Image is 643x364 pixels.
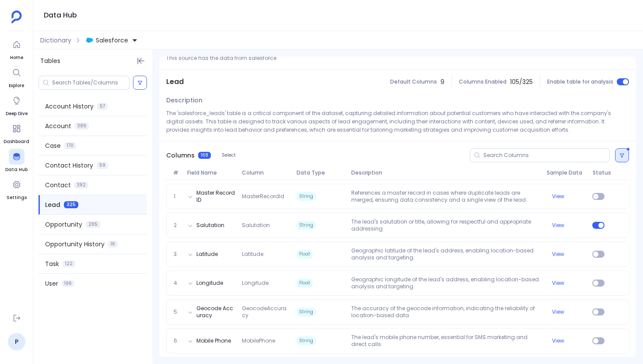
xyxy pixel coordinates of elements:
span: Settings [7,194,27,201]
button: View [552,251,564,258]
span: String [297,336,316,345]
span: Data Type [293,169,348,176]
span: Deep Dive [6,110,28,117]
button: Salesforce [84,33,140,47]
span: Explore [9,82,24,89]
span: 265 [86,221,100,228]
span: MasterRecordId [238,193,293,200]
span: 5. [170,308,184,315]
img: salesforce.svg [86,37,93,44]
span: Account History [45,102,94,111]
p: Geographic longitude of the lead's address, enabling location-based analysis and targeting. [348,276,543,290]
span: Default Columns [390,78,437,85]
a: Settings [7,177,27,201]
button: Salutation [196,222,224,229]
span: Sample Data [543,169,589,176]
span: 389 [75,122,89,129]
span: Lead [45,200,60,209]
p: This source has the data from salesforce [166,54,629,62]
h1: Data Hub [44,9,77,21]
button: Mobile Phone [196,337,231,344]
button: Hide Tables [135,55,147,67]
span: 2. [170,222,184,229]
a: Deep Dive [6,93,28,117]
button: Master Record ID [196,189,235,203]
span: String [297,308,316,316]
button: Latitude [196,251,218,258]
span: GeocodeAccuracy [238,305,293,319]
button: View [552,308,564,315]
span: 1. [170,193,184,200]
span: Data Hub [5,166,28,173]
span: 170 [64,142,76,149]
span: Salutation [238,222,293,229]
span: Lead [166,77,184,87]
span: 57 [97,103,108,110]
div: Tables [33,49,152,72]
a: Home [9,37,24,61]
input: Search Tables/Columns [52,79,129,86]
span: Account [45,122,71,130]
a: P [8,333,25,350]
button: View [552,193,564,200]
span: Dictionary [40,36,71,45]
p: Geographic latitude of the lead's address, enabling location-based analysis and targeting. [348,247,543,261]
button: View [552,222,564,229]
span: Latitude [238,251,293,258]
span: Enable table for analysis [547,78,613,85]
span: 6. [170,337,184,344]
span: Salesforce [96,36,128,45]
span: 16 [108,241,118,248]
img: petavue logo [11,10,22,24]
span: 325 [64,201,78,208]
span: Case [45,141,61,150]
button: Select [216,150,241,161]
span: Columns Enabled [459,78,507,85]
p: References a master record in cases where duplicate leads are merged, ensuring data consistency a... [348,189,543,203]
span: Field Name [184,169,238,176]
p: The lead's salutation or title, allowing for respectful and appropriate addressing. [348,218,543,232]
span: 168 [198,152,211,159]
span: 59 [97,162,108,169]
span: Description [166,96,203,105]
span: Float [297,279,313,287]
span: MobilePhone [238,337,293,344]
span: String [297,221,316,230]
button: View [552,280,564,287]
p: The accuracy of the geocode information, indicating the reliability of location-based data. [348,305,543,319]
span: Contact History [45,161,93,170]
p: The lead's mobile phone number, essential for SMS marketing and direct calls. [348,334,543,348]
span: # [170,169,183,176]
button: View [552,337,564,344]
a: Dashboard [3,121,29,145]
span: Contact [45,181,71,189]
span: 4. [170,280,184,287]
span: 392 [74,182,88,189]
span: Dashboard [3,138,29,145]
span: String [297,192,316,201]
input: Search Columns [483,152,609,159]
span: Status [589,169,608,176]
span: Task [45,259,59,268]
span: 196 [62,280,74,287]
button: Longitude [196,280,223,287]
span: 105 / 325 [510,77,533,86]
span: User [45,279,58,288]
span: Opportunity [45,220,82,229]
span: Opportunity History [45,240,105,248]
span: Float [297,250,313,259]
span: Longitude [238,280,293,287]
p: The 'salesforce_leads' table is a critical component of the dataset, capturing detailed informati... [166,109,629,134]
span: 9 [440,77,444,86]
span: Home [9,54,24,61]
span: Column [238,169,293,176]
span: Description [348,169,544,176]
span: Columns [166,151,195,160]
a: Explore [9,65,24,89]
button: Geocode Accuracy [196,305,235,319]
a: Data Hub [5,149,28,173]
span: 122 [63,260,75,267]
span: 3. [170,251,184,258]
